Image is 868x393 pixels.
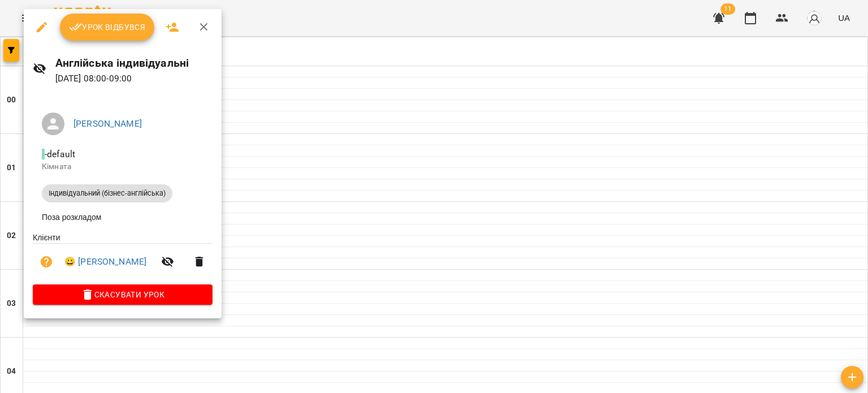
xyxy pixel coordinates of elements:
[69,20,146,34] span: Урок відбувся
[33,248,60,275] button: Візит ще не сплачено. Додати оплату?
[73,118,142,129] a: [PERSON_NAME]
[60,14,155,41] button: Урок відбувся
[33,232,212,284] ul: Клієнти
[42,188,172,198] span: Індивідуальний (бізнес-англійська)
[42,149,77,159] span: - default
[55,72,213,85] p: [DATE] 08:00 - 09:00
[64,255,146,269] a: 😀 [PERSON_NAME]
[33,207,212,227] li: Поза розкладом
[55,54,213,72] h6: Англійська індивідуальні
[33,284,212,305] button: Скасувати Урок
[42,161,203,172] p: Кімната
[42,288,203,301] span: Скасувати Урок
